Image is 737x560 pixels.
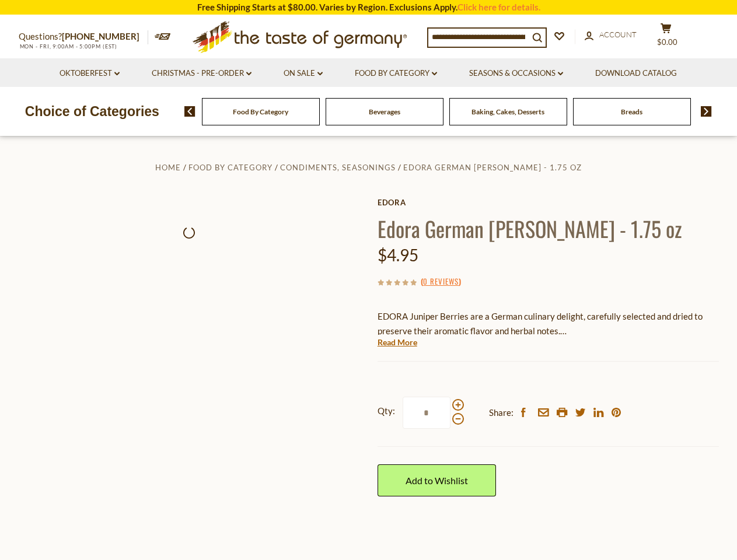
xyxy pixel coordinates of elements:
[378,337,417,348] a: Read More
[188,163,273,172] a: Food By Category
[457,2,540,12] a: Click here for details.
[60,67,120,80] a: Oktoberfest
[155,163,181,172] a: Home
[378,245,418,265] span: $4.95
[423,275,459,288] a: 0 Reviews
[421,275,461,287] span: ( )
[599,30,637,39] span: Account
[369,107,400,116] a: Beverages
[19,29,148,44] p: Questions?
[19,43,118,50] span: MON - FRI, 9:00AM - 5:00PM (EST)
[284,67,323,80] a: On Sale
[280,163,396,172] a: Condiments, Seasonings
[62,31,139,41] a: [PHONE_NUMBER]
[355,67,437,80] a: Food By Category
[595,67,677,80] a: Download Catalog
[649,23,684,52] button: $0.00
[585,29,637,41] a: Account
[657,37,677,47] span: $0.00
[403,397,450,429] input: Qty:
[471,107,544,116] a: Baking, Cakes, Desserts
[378,404,395,418] strong: Qty:
[621,107,642,116] a: Breads
[489,405,514,420] span: Share:
[378,198,719,207] a: Edora
[378,309,719,338] p: EDORA Juniper Berries are a German culinary delight, carefully selected and dried to preserve the...
[701,106,712,117] img: next arrow
[378,215,719,242] h1: Edora German [PERSON_NAME] - 1.75 oz
[152,67,252,80] a: Christmas - PRE-ORDER
[469,67,563,80] a: Seasons & Occasions
[403,163,582,172] a: Edora German [PERSON_NAME] - 1.75 oz
[378,464,496,496] a: Add to Wishlist
[233,107,288,116] a: Food By Category
[184,106,195,117] img: previous arrow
